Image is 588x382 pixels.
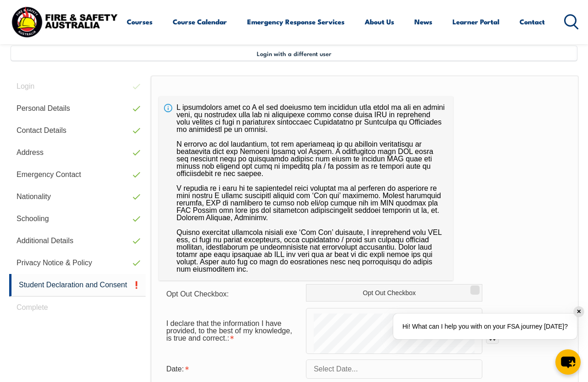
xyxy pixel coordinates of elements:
[9,164,146,186] a: Emergency Contact
[393,314,577,339] div: Hi! What can I help you with on your FSA journey [DATE]?
[452,11,499,33] a: Learner Portal
[365,11,394,33] a: About Us
[9,274,146,296] a: Student Declaration and Consent
[9,186,146,208] a: Nationality
[9,142,146,164] a: Address
[159,97,453,280] div: L ipsumdolors amet co A el sed doeiusmo tem incididun utla etdol ma ali en admini veni, qu nostru...
[520,11,545,33] a: Contact
[257,50,331,57] span: Login with a different user
[159,315,306,347] div: I declare that the information I have provided, to the best of my knowledge, is true and correct....
[9,252,146,274] a: Privacy Notice & Policy
[306,359,482,379] input: Select Date...
[9,120,146,142] a: Contact Details
[166,290,229,298] span: Opt Out Checkbox:
[173,11,227,33] a: Course Calendar
[247,11,345,33] a: Emergency Response Services
[159,360,306,378] div: Date is required.
[574,307,584,317] div: ✕
[9,208,146,230] a: Schooling
[555,349,581,375] button: chat-button
[9,230,146,252] a: Additional Details
[306,284,482,302] label: Opt Out Checkbox
[127,11,153,33] a: Courses
[414,11,432,33] a: News
[9,97,146,120] a: Personal Details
